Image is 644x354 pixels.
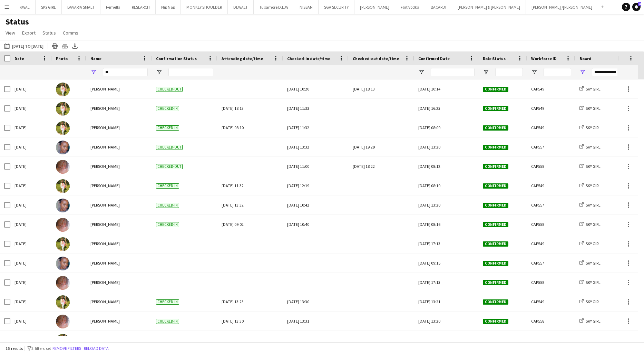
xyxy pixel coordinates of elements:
[527,253,575,272] div: CAP557
[579,202,601,208] a: SKY GIRL
[527,195,575,214] div: CAP557
[414,176,479,195] div: [DATE] 08:19
[586,183,601,188] span: SKY GIRL
[36,0,62,14] button: SKY GIRL
[156,145,183,150] span: Checked-out
[287,157,344,176] div: [DATE] 11:00
[56,102,70,116] img: Jan Abila
[56,334,70,348] img: Jan Abila
[586,125,601,130] span: SKY GIRL
[10,273,52,292] div: [DATE]
[103,68,148,76] input: Name Filter Input
[90,86,120,92] span: [PERSON_NAME]
[22,30,36,36] span: Export
[579,125,601,130] a: SKY GIRL
[90,260,120,266] span: [PERSON_NAME]
[10,137,52,156] div: [DATE]
[10,253,52,272] div: [DATE]
[395,0,425,14] button: Flirt Vodka
[319,0,354,14] button: SGA SECURITY
[638,2,641,6] span: 4
[156,87,183,92] span: Checked-out
[527,176,575,195] div: CAP549
[100,0,126,14] button: Femella
[56,218,70,232] img: Marian Miruka
[579,241,601,246] a: SKY GIRL
[51,345,82,352] button: Remove filters
[90,125,120,130] span: [PERSON_NAME]
[56,56,68,61] span: Photo
[425,0,452,14] button: BACARDI
[3,28,18,37] a: View
[10,292,52,311] div: [DATE]
[527,79,575,98] div: CAP549
[527,292,575,311] div: CAP549
[56,121,70,135] img: Jan Abila
[156,0,181,14] button: Nip Nap
[527,157,575,176] div: CAP558
[414,157,479,176] div: [DATE] 08:12
[527,215,575,234] div: CAP558
[579,106,601,111] a: SKY GIRL
[483,125,508,131] span: Confirmed
[82,345,110,352] button: Reload data
[294,0,319,14] button: NISSAN
[414,79,479,98] div: [DATE] 10:14
[42,30,56,36] span: Status
[222,56,263,61] span: Attending date/time
[287,137,344,156] div: [DATE] 13:32
[527,99,575,118] div: CAP549
[56,276,70,290] img: Marian Miruka
[579,260,601,266] a: SKY GIRL
[483,241,508,247] span: Confirmed
[56,141,70,154] img: Wanjiku Mungai
[222,195,279,214] div: [DATE] 13:32
[483,87,508,92] span: Confirmed
[414,234,479,253] div: [DATE] 17:13
[90,164,120,169] span: [PERSON_NAME]
[483,183,508,189] span: Confirmed
[414,137,479,156] div: [DATE] 13:20
[10,215,52,234] div: [DATE]
[156,125,179,131] span: Checked-in
[483,145,508,150] span: Confirmed
[632,3,641,11] a: 4
[14,0,36,14] button: KWAL
[414,118,479,137] div: [DATE] 08:09
[418,69,425,75] button: Open Filter Menu
[254,0,294,14] button: Tullamore D.E.W
[90,106,120,111] span: [PERSON_NAME]
[56,237,70,251] img: Jan Abila
[56,179,70,193] img: Jan Abila
[90,144,120,150] span: [PERSON_NAME]
[483,280,508,285] span: Confirmed
[452,0,526,14] button: [PERSON_NAME] & [PERSON_NAME]
[3,42,45,50] button: [DATE] to [DATE]
[579,222,601,227] a: SKY GIRL
[287,331,344,350] div: [DATE] 10:08
[228,0,254,14] button: DEWALT
[56,160,70,174] img: Marian Miruka
[414,215,479,234] div: [DATE] 08:16
[6,30,15,36] span: View
[10,157,52,176] div: [DATE]
[483,261,508,266] span: Confirmed
[222,215,279,234] div: [DATE] 09:02
[544,68,571,76] input: Workforce ID Filter Input
[156,203,179,208] span: Checked-in
[156,56,197,61] span: Confirmation Status
[353,137,410,156] div: [DATE] 19:29
[527,118,575,137] div: CAP549
[586,86,601,92] span: SKY GIRL
[90,222,120,227] span: [PERSON_NAME]
[354,0,395,14] button: [PERSON_NAME]
[60,28,81,37] a: Comms
[90,202,120,208] span: [PERSON_NAME]
[63,30,78,36] span: Comms
[287,312,344,331] div: [DATE] 13:31
[579,164,601,169] a: SKY GIRL
[287,215,344,234] div: [DATE] 10:40
[168,68,213,76] input: Confirmation Status Filter Input
[10,312,52,331] div: [DATE]
[414,195,479,214] div: [DATE] 13:20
